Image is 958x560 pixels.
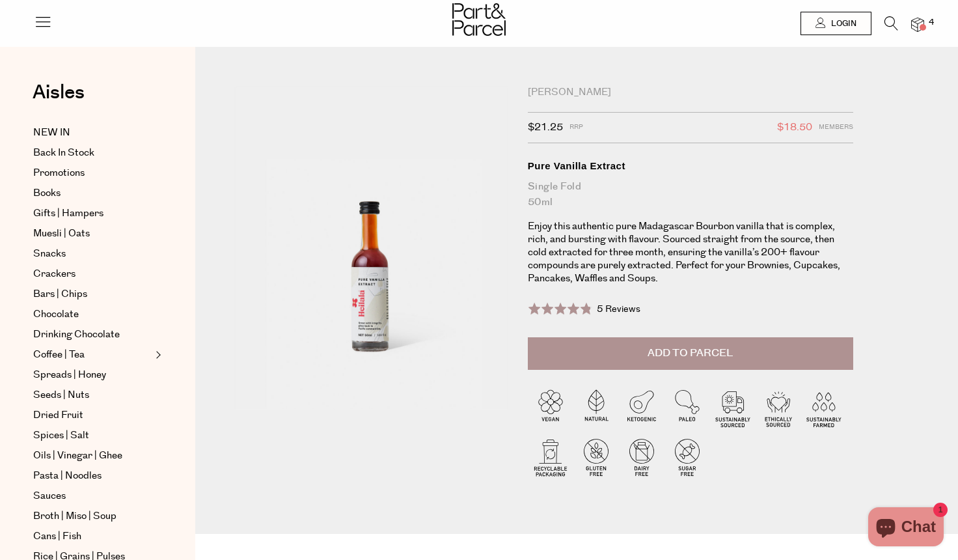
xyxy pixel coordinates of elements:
span: Cans | Fish [33,529,81,544]
span: $21.25 [528,119,563,136]
a: Seeds | Nuts [33,387,152,403]
span: Back In Stock [33,145,94,161]
a: 4 [911,18,924,31]
span: Oils | Vinegar | Ghee [33,448,122,464]
p: Enjoy this authentic pure Madagascar Bourbon vanilla that is complex, rich, and bursting with fla... [528,220,853,285]
span: Snacks [33,246,66,262]
span: Gifts | Hampers [33,206,103,221]
a: Books [33,186,152,201]
a: Back In Stock [33,145,152,161]
span: Books [33,186,61,201]
img: P_P-ICONS-Live_Bec_V11_Sugar_Free.svg [664,434,710,480]
span: Coffee | Tea [33,347,85,363]
div: Pure Vanilla Extract [528,160,853,173]
span: Aisles [33,78,85,107]
a: NEW IN [33,125,152,141]
img: P_P-ICONS-Live_Bec_V11_Ketogenic.svg [619,385,664,430]
span: Promotions [33,165,85,181]
span: Crackers [33,266,75,282]
a: Bars | Chips [33,287,152,302]
inbox-online-store-chat: Shopify online store chat [864,507,948,550]
span: Spreads | Honey [33,367,106,383]
span: Bars | Chips [33,287,87,302]
span: Seeds | Nuts [33,387,89,403]
span: RRP [569,119,583,136]
img: P_P-ICONS-Live_Bec_V11_Sustainable_Farmed.svg [801,385,847,430]
button: Add to Parcel [528,337,853,370]
a: Cans | Fish [33,529,152,544]
img: Part&Parcel [452,3,506,36]
button: Expand/Collapse Coffee | Tea [152,347,161,363]
a: Login [801,12,871,35]
div: [PERSON_NAME] [528,86,853,99]
a: Coffee | Tea [33,347,152,363]
span: Drinking Chocolate [33,327,120,343]
img: P_P-ICONS-Live_Bec_V11_Gluten_Free.svg [573,434,619,480]
img: P_P-ICONS-Live_Bec_V11_Recyclable_Packaging.svg [528,434,573,480]
img: P_P-ICONS-Live_Bec_V11_Sustainable_Sourced.svg [710,385,756,430]
span: Dried Fruit [33,408,83,423]
span: 4 [925,17,937,29]
span: Sauces [33,488,66,504]
a: Promotions [33,165,152,181]
a: Spreads | Honey [33,367,152,383]
span: $18.50 [777,119,812,136]
a: Muesli | Oats [33,226,152,242]
a: Drinking Chocolate [33,327,152,343]
a: Spices | Salt [33,428,152,443]
a: Snacks [33,246,152,262]
a: Aisles [33,83,85,115]
img: Pure Vanilla Extract [234,86,508,410]
img: P_P-ICONS-Live_Bec_V11_Paleo.svg [664,385,710,430]
span: Add to Parcel [648,346,733,361]
a: Chocolate [33,307,152,322]
a: Oils | Vinegar | Ghee [33,448,152,464]
span: Members [819,119,853,136]
a: Broth | Miso | Soup [33,509,152,524]
a: Pasta | Noodles [33,468,152,484]
div: Single Fold 50ml [528,179,853,210]
span: 5 Reviews [597,303,640,316]
span: Muesli | Oats [33,226,90,242]
img: P_P-ICONS-Live_Bec_V11_Natural.svg [573,385,619,430]
img: P_P-ICONS-Live_Bec_V11_Dairy_Free.svg [619,434,664,480]
img: P_P-ICONS-Live_Bec_V11_Ethically_Sourced.svg [756,385,801,430]
span: Pasta | Noodles [33,468,102,484]
span: Chocolate [33,307,79,322]
a: Crackers [33,266,152,282]
img: P_P-ICONS-Live_Bec_V11_Vegan.svg [528,385,573,430]
span: Broth | Miso | Soup [33,509,116,524]
span: Login [828,18,856,29]
a: Gifts | Hampers [33,206,152,221]
a: Sauces [33,488,152,504]
span: NEW IN [33,125,70,141]
a: Dried Fruit [33,408,152,423]
span: Spices | Salt [33,428,89,443]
